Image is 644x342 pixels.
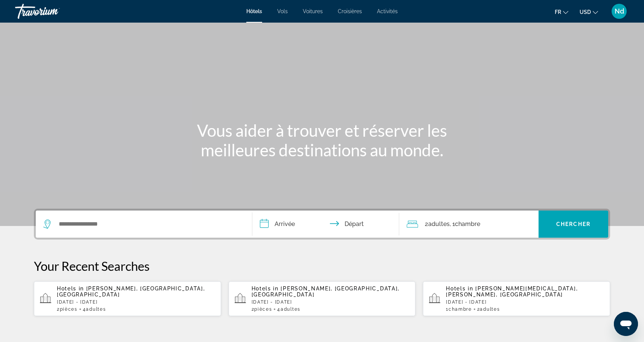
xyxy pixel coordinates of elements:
[252,307,272,312] span: 2
[477,307,500,312] span: 2
[609,3,629,19] button: User Menu
[423,281,610,316] button: Hotels in [PERSON_NAME][MEDICAL_DATA], [PERSON_NAME], [GEOGRAPHIC_DATA][DATE] - [DATE]1Chambre2Ad...
[57,299,215,305] p: [DATE] - [DATE]
[252,286,279,292] span: Hotels in
[57,286,205,298] span: [PERSON_NAME], [GEOGRAPHIC_DATA], [GEOGRAPHIC_DATA]
[428,220,450,227] span: Adultes
[555,6,568,17] button: Change language
[281,307,301,312] span: Adultes
[580,6,598,17] button: Change currency
[34,258,610,273] p: Your Recent Searches
[229,281,416,316] button: Hotels in [PERSON_NAME], [GEOGRAPHIC_DATA], [GEOGRAPHIC_DATA][DATE] - [DATE]2pièces4Adultes
[181,121,463,160] h1: Vous aider à trouver et réserver les meilleures destinations au monde.
[615,8,624,15] span: Nd
[252,211,399,238] button: Check in and out dates
[425,219,450,229] span: 2
[455,220,480,227] span: Chambre
[539,211,608,238] button: Chercher
[580,9,591,15] span: USD
[57,286,84,292] span: Hotels in
[252,299,410,305] p: [DATE] - [DATE]
[36,211,608,238] div: Search widget
[556,221,591,227] span: Chercher
[446,299,604,305] p: [DATE] - [DATE]
[60,307,78,312] span: pièces
[246,8,262,14] a: Hôtels
[303,8,323,14] a: Voitures
[446,286,578,298] span: [PERSON_NAME][MEDICAL_DATA], [PERSON_NAME], [GEOGRAPHIC_DATA]
[614,312,638,336] iframe: Bouton de lancement de la fenêtre de messagerie
[277,307,300,312] span: 4
[57,307,78,312] span: 2
[450,219,480,229] span: , 1
[446,307,472,312] span: 1
[377,8,398,14] a: Activités
[446,286,473,292] span: Hotels in
[252,286,400,298] span: [PERSON_NAME], [GEOGRAPHIC_DATA], [GEOGRAPHIC_DATA]
[86,307,106,312] span: Adultes
[480,307,500,312] span: Adultes
[34,281,221,316] button: Hotels in [PERSON_NAME], [GEOGRAPHIC_DATA], [GEOGRAPHIC_DATA][DATE] - [DATE]2pièces4Adultes
[277,8,288,14] a: Vols
[555,9,561,15] span: fr
[15,2,90,21] a: Travorium
[83,307,106,312] span: 4
[399,211,539,238] button: Travelers: 2 adults, 0 children
[338,8,362,14] a: Croisières
[254,307,272,312] span: pièces
[449,307,472,312] span: Chambre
